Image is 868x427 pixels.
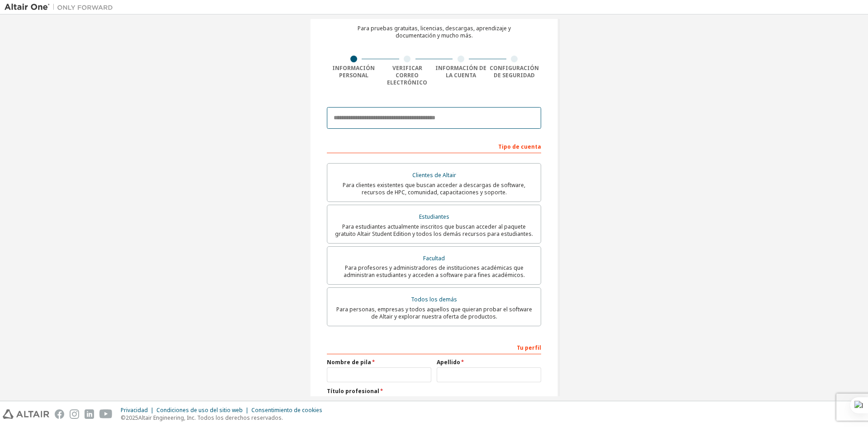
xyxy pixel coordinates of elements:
[344,264,525,279] font: Para profesores y administradores de instituciones académicas que administran estudiantes y acced...
[411,296,457,303] font: Todos los demás
[332,64,375,79] font: Información personal
[5,3,118,12] img: Altair Uno
[358,24,511,32] font: Para pruebas gratuitas, licencias, descargas, aprendizaje y
[99,409,113,419] img: youtube.svg
[70,409,79,419] img: instagram.svg
[336,305,532,320] font: Para personas, empresas y todos aquellos que quieran probar el software de Altair y explorar nues...
[85,409,94,419] img: linkedin.svg
[396,32,473,39] font: documentación y mucho más.
[423,254,445,262] font: Facultad
[490,64,539,79] font: Configuración de seguridad
[251,406,322,414] font: Consentimiento de cookies
[419,213,449,221] font: Estudiantes
[327,387,379,395] font: Título profesional
[517,344,541,352] font: Tu perfil
[3,409,49,419] img: altair_logo.svg
[126,414,138,422] font: 2025
[343,181,525,196] font: Para clientes existentes que buscan acceder a descargas de software, recursos de HPC, comunidad, ...
[335,223,533,238] font: Para estudiantes actualmente inscritos que buscan acceder al paquete gratuito Altair Student Edit...
[412,171,456,179] font: Clientes de Altair
[121,414,126,422] font: ©
[437,358,460,366] font: Apellido
[121,406,148,414] font: Privacidad
[55,409,64,419] img: facebook.svg
[327,358,371,366] font: Nombre de pila
[156,406,243,414] font: Condiciones de uso del sitio web
[498,143,541,150] font: Tipo de cuenta
[387,64,427,86] font: Verificar correo electrónico
[435,64,486,79] font: Información de la cuenta
[138,414,283,422] font: Altair Engineering, Inc. Todos los derechos reservados.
